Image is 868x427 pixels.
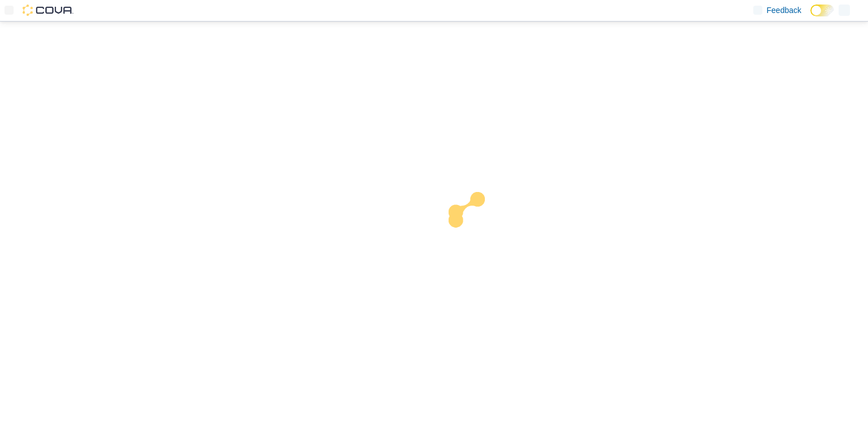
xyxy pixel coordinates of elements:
input: Dark Mode [810,5,834,16]
img: cova-loader [434,183,519,268]
img: Cova [23,5,73,16]
span: Feedback [767,5,801,16]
